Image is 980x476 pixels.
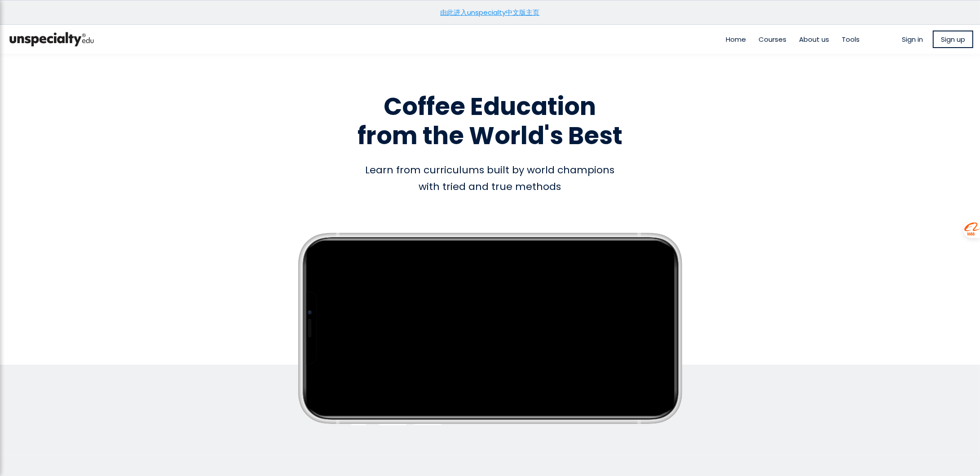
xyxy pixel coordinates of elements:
[933,31,973,48] a: Sign up
[799,34,829,44] a: About us
[234,162,746,195] div: Learn from curriculums built by world champions with tried and true methods
[726,34,746,44] a: Home
[902,34,923,44] a: Sign in
[441,8,540,17] a: 由此进入unspecialty中文版主页
[234,92,746,150] h1: Coffee Education from the World's Best
[7,28,97,50] img: bc390a18feecddb333977e298b3a00a1.png
[842,34,860,44] a: Tools
[759,34,786,44] a: Courses
[941,34,965,44] span: Sign up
